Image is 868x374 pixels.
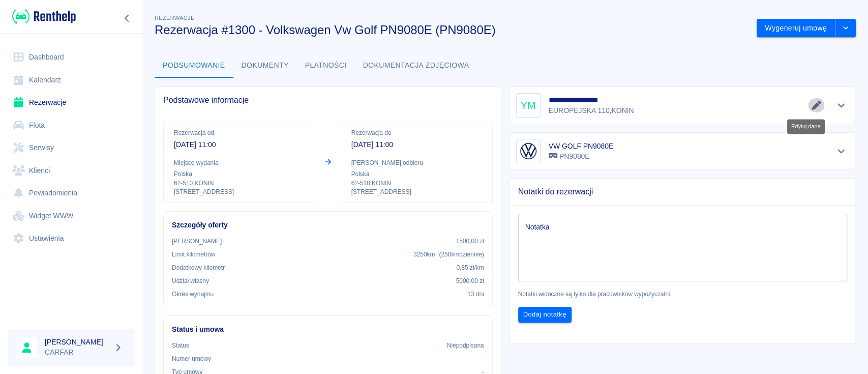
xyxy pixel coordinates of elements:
p: Numer umowy [172,354,211,363]
p: Status [172,341,189,350]
a: Rezerwacje [8,91,135,114]
button: Edytuj dane [808,98,825,112]
p: Niepodpisana [447,341,484,350]
h6: Szczegóły oferty [172,220,484,231]
p: CARFAR [45,347,110,358]
img: Image [518,141,538,161]
button: Dokumenty [233,53,297,78]
h6: VW GOLF PN9080E [549,141,614,151]
p: Rezerwacja do [351,128,482,137]
p: 1500,00 zł [456,237,484,246]
span: Podstawowe informacje [163,95,493,105]
a: Renthelp logo [8,8,76,25]
a: Dashboard [8,46,135,69]
p: Okres wynajmu [172,290,214,299]
button: Podsumowanie [155,53,233,78]
button: Dodaj notatkę [518,307,572,323]
p: [DATE] 11:00 [351,139,482,150]
div: Edytuj dane [787,119,825,134]
p: [STREET_ADDRESS] [174,188,305,196]
a: Flota [8,114,135,137]
div: YM [516,93,541,118]
span: Notatki do rezerwacji [518,187,848,197]
button: Zwiń nawigację [119,12,135,25]
button: Pokaż szczegóły [833,98,850,112]
p: 62-510 , KONIN [174,179,305,188]
p: Dodatkowy kilometr [172,263,225,272]
button: Płatności [297,53,355,78]
a: Widget WWW [8,205,135,227]
p: - [482,354,484,363]
p: 0,85 zł /km [456,263,484,272]
a: Serwisy [8,136,135,159]
p: [DATE] 11:00 [174,139,305,150]
a: Kalendarz [8,69,135,92]
a: Ustawienia [8,227,135,250]
p: Notatki widoczne są tylko dla pracowników wypożyczalni. [518,290,848,299]
button: Wygeneruj umowę [757,19,835,38]
button: Dokumentacja zdjęciowa [355,53,477,78]
p: Miejsce wydania [174,158,305,167]
button: Pokaż szczegóły [833,144,850,158]
p: PN9080E [549,151,614,162]
p: Polska [174,169,305,179]
p: 13 dni [467,290,484,299]
a: Powiadomienia [8,182,135,205]
p: 62-510 , KONIN [351,179,482,188]
p: Polska [351,169,482,179]
p: 3250 km [413,250,484,259]
h6: Status i umowa [172,324,484,335]
h3: Rezerwacja #1300 - Volkswagen Vw Golf PN9080E (PN9080E) [155,23,749,37]
a: Klienci [8,159,135,182]
span: Rezerwacje [155,15,194,21]
button: drop-down [835,19,856,38]
p: 5000,00 zł [456,276,484,285]
p: [PERSON_NAME] [172,237,222,246]
h6: [PERSON_NAME] [45,337,110,347]
p: [PERSON_NAME] odbioru [351,158,482,167]
p: Udział własny [172,276,209,285]
p: Rezerwacja od [174,128,305,137]
img: Renthelp logo [12,8,76,25]
p: [STREET_ADDRESS] [351,188,482,196]
span: ( 250 km dziennie ) [439,251,484,258]
p: EUROPEJSKA 110 , KONIN [549,105,636,116]
p: Limit kilometrów [172,250,215,259]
